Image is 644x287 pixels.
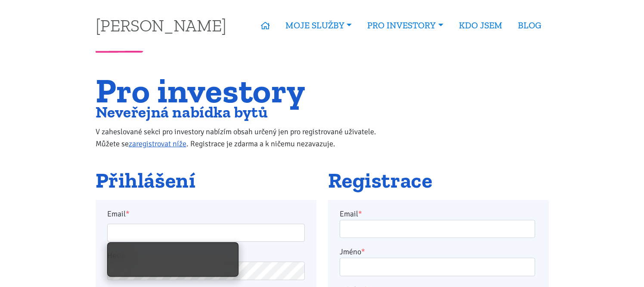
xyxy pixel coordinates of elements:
h2: Neveřejná nabídka bytů [96,105,394,119]
label: Jméno [340,246,365,258]
a: PRO INVESTORY [359,15,451,35]
a: KDO JSEM [451,15,510,35]
abbr: required [361,247,365,256]
a: zaregistrovat níže [129,139,186,148]
label: Email [340,208,362,220]
a: [PERSON_NAME] [96,17,226,34]
label: Email [101,208,310,220]
h2: Přihlášení [96,169,316,192]
p: V zaheslované sekci pro investory nabízím obsah určený jen pro registrované uživatele. Můžete se ... [96,126,394,150]
h2: Registrace [328,169,549,192]
abbr: required [358,209,362,219]
a: BLOG [510,15,549,35]
a: MOJE SLUŽBY [278,15,359,35]
h1: Pro investory [96,76,394,105]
